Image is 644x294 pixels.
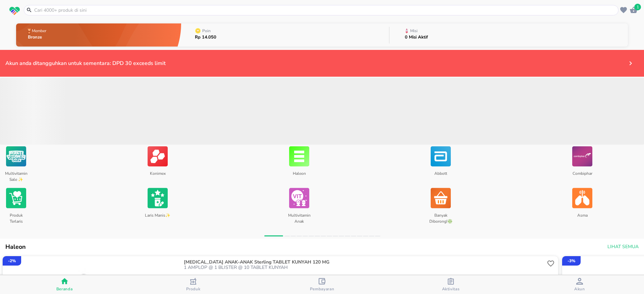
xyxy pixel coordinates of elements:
img: Multivitamin Sale ✨ [6,145,26,168]
p: Laris Manis✨ [144,210,171,224]
img: Abbott [431,145,451,168]
span: Produk [186,286,201,292]
p: 1 AMPLOP @ 1 BLISTER @ 10 TABLET KUNYAH [184,265,545,270]
span: 1 [634,4,641,10]
img: Asma [572,186,592,210]
img: Produk Terlaris [6,186,26,210]
span: Akun [574,286,585,292]
img: Combiphar [572,145,592,168]
p: Poin [202,29,211,33]
p: 0 Misi Aktif [405,35,428,40]
p: - 3 % [568,258,575,264]
p: Rp 14.050 [195,35,216,40]
img: Multivitamin Anak [289,186,309,210]
p: Bronze [28,35,48,40]
p: Multivitamin Anak [286,210,312,224]
p: Asma [569,210,595,224]
img: Laris Manis✨ [148,186,168,210]
button: 1 [629,5,639,15]
span: Beranda [56,286,73,292]
button: Payments [623,55,639,71]
button: PoinRp 14.050 [181,22,389,48]
p: Produk Terlaris [3,210,29,224]
p: Combiphar [569,168,595,182]
span: Pembayaran [310,286,334,292]
button: Pembayaran [258,275,386,294]
button: Produk [129,275,258,294]
button: Akun [515,275,644,294]
img: Banyak Diborong!❇️ [431,186,451,210]
p: Abbott [427,168,454,182]
span: Aktivitas [442,286,460,292]
p: Multivitamin Sale ✨ [3,168,29,182]
button: Lihat Semua [605,241,640,253]
p: Member [32,29,46,33]
img: Haleon [289,145,309,168]
div: Akun anda ditangguhkan untuk sementara: DPD 30 exceeds limit [5,60,586,67]
p: Haleon [286,168,312,182]
img: logo_swiperx_s.bd005f3b.svg [9,7,20,15]
button: Misi0 Misi Aktif [389,22,628,48]
button: MemberBronze [16,22,181,48]
input: Cari 4000+ produk di sini [34,7,617,14]
p: Misi [410,29,418,33]
p: Banyak Diborong!❇️ [427,210,454,224]
p: - 2 % [8,258,16,264]
img: Konimex [148,145,168,168]
button: Aktivitas [386,275,515,294]
p: [MEDICAL_DATA] ANAK-ANAK Sterling TABLET KUNYAH 120 MG [184,260,544,265]
p: Konimex [144,168,171,182]
span: Lihat Semua [607,243,639,251]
